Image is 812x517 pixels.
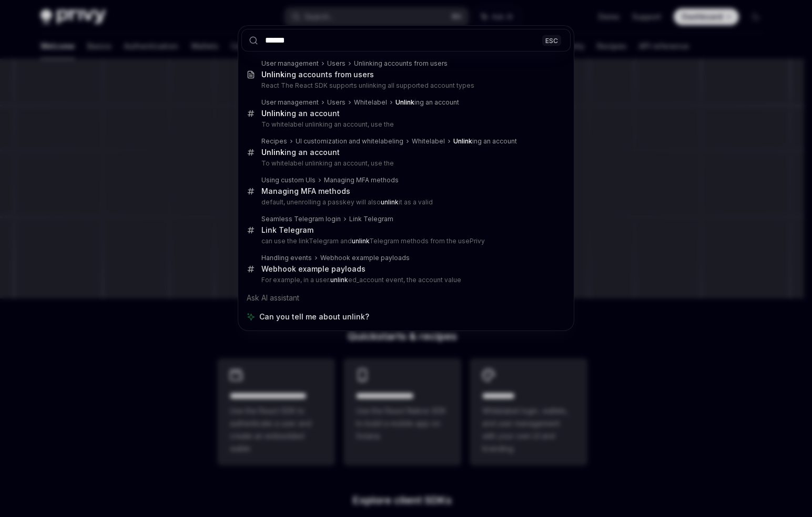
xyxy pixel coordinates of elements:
[261,225,313,235] div: Link Telegram
[259,312,369,322] span: Can you tell me about unlink?
[261,276,549,284] p: For example, in a user. ed_account event, the account value
[261,159,549,168] p: To whitelabel unlinking an account, use the
[327,98,346,107] div: Users
[354,59,448,68] div: Unlinking accounts from users
[261,254,312,262] div: Handling events
[261,109,285,118] b: Unlink
[412,137,445,146] div: Whitelabel
[261,109,340,118] div: ing an account
[261,148,285,157] b: Unlink
[261,237,549,245] p: can use the linkTelegram and Telegram methods from the usePrivy
[395,98,459,107] div: ing an account
[296,137,403,146] div: UI customization and whitelabeling
[381,198,399,206] b: unlink
[261,137,287,146] div: Recipes
[261,264,366,274] div: Webhook example payloads
[261,70,374,79] div: ing accounts from users
[352,237,369,245] b: unlink
[542,35,561,46] div: ESC
[261,98,319,107] div: User management
[261,198,549,206] p: default, unenrolling a passkey will also it as a valid
[453,137,472,145] b: Unlink
[261,120,549,129] p: To whitelabel unlinking an account, use the
[241,288,571,307] div: Ask AI assistant
[349,215,393,223] div: Link Telegram
[261,176,316,184] div: Using custom UIs
[261,59,319,68] div: User management
[261,215,341,223] div: Seamless Telegram login
[261,70,285,79] b: Unlink
[324,176,399,184] div: Managing MFA methods
[330,276,348,284] b: unlink
[320,254,410,262] div: Webhook example payloads
[327,59,346,68] div: Users
[261,187,350,196] div: Managing MFA methods
[453,137,517,146] div: ing an account
[354,98,387,107] div: Whitelabel
[395,98,414,106] b: Unlink
[261,81,549,90] p: React The React SDK supports unlinking all supported account types
[261,148,340,157] div: ing an account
